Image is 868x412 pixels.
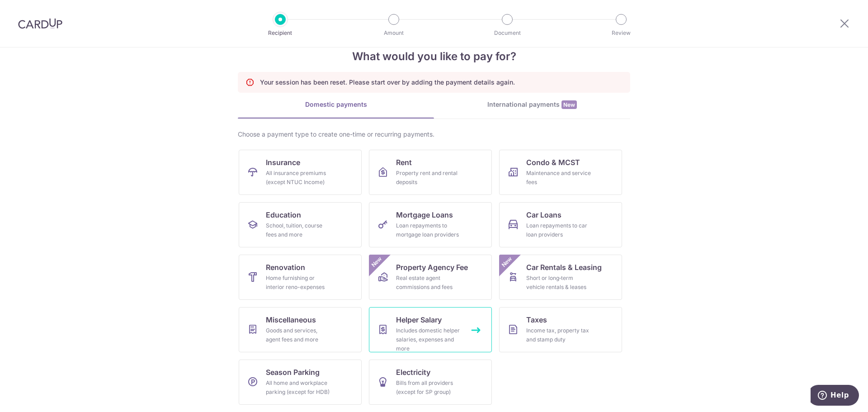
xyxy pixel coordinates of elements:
span: Miscellaneous [266,314,316,325]
a: Helper SalaryIncludes domestic helper salaries, expenses and more [369,307,492,352]
a: Mortgage LoansLoan repayments to mortgage loan providers [369,202,492,247]
span: Insurance [266,157,300,168]
div: Home furnishing or interior reno-expenses [266,274,331,292]
span: New [500,255,514,270]
a: EducationSchool, tuition, course fees and more [239,202,362,247]
p: Your session has been reset. Please start over by adding the payment details again. [260,78,515,87]
div: Income tax, property tax and stamp duty [526,326,591,344]
a: Property Agency FeeReal estate agent commissions and feesNew [369,255,492,300]
span: Education [266,209,301,220]
span: New [561,100,577,109]
div: Goods and services, agent fees and more [266,326,331,344]
div: Bills from all providers (except for SP group) [396,379,461,397]
a: Condo & MCSTMaintenance and service fees [499,150,622,195]
div: School, tuition, course fees and more [266,221,331,239]
div: Real estate agent commissions and fees [396,274,461,292]
a: MiscellaneousGoods and services, agent fees and more [239,307,362,352]
iframe: Opens a widget where you can find more information [811,385,859,407]
span: Mortgage Loans [396,209,453,220]
p: Review [588,28,655,38]
span: Rent [396,157,412,168]
a: Car Rentals & LeasingShort or long‑term vehicle rentals & leasesNew [499,255,622,300]
div: Maintenance and service fees [526,169,591,187]
span: New [369,255,384,270]
div: Short or long‑term vehicle rentals & leases [526,274,591,292]
span: Condo & MCST [526,157,580,168]
div: All insurance premiums (except NTUC Income) [266,169,331,187]
div: Includes domestic helper salaries, expenses and more [396,326,461,353]
div: Choose a payment type to create one-time or recurring payments. [238,130,630,139]
a: Car LoansLoan repayments to car loan providers [499,202,622,247]
img: CardUp [18,18,62,29]
a: Season ParkingAll home and workplace parking (except for HDB) [239,360,362,405]
div: Domestic payments [238,100,434,109]
div: Loan repayments to mortgage loan providers [396,221,461,239]
a: RenovationHome furnishing or interior reno-expenses [239,255,362,300]
span: Electricity [396,367,430,378]
a: RentProperty rent and rental deposits [369,150,492,195]
div: All home and workplace parking (except for HDB) [266,379,331,397]
span: Property Agency Fee [396,262,468,273]
a: TaxesIncome tax, property tax and stamp duty [499,307,622,352]
span: Helper Salary [396,314,442,325]
div: International payments [434,100,630,109]
a: InsuranceAll insurance premiums (except NTUC Income) [239,150,362,195]
div: Property rent and rental deposits [396,169,461,187]
span: Taxes [526,314,547,325]
div: Loan repayments to car loan providers [526,221,591,239]
a: ElectricityBills from all providers (except for SP group) [369,360,492,405]
p: Amount [360,28,427,38]
span: Renovation [266,262,305,273]
h4: What would you like to pay for? [238,48,630,65]
span: Car Rentals & Leasing [526,262,602,273]
p: Recipient [247,28,314,38]
p: Document [474,28,541,38]
span: Season Parking [266,367,320,378]
span: Car Loans [526,209,561,220]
